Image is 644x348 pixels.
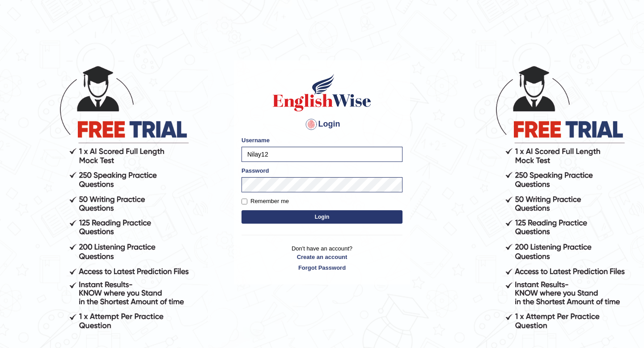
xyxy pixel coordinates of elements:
img: Logo of English Wise sign in for intelligent practice with AI [271,72,373,113]
input: Remember me [241,199,247,204]
a: Forgot Password [241,263,402,272]
label: Username [241,136,270,144]
label: Password [241,166,269,175]
a: Create an account [241,253,402,261]
h4: Login [241,117,402,132]
button: Login [241,210,402,224]
label: Remember me [241,197,289,206]
p: Don't have an account? [241,244,402,272]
